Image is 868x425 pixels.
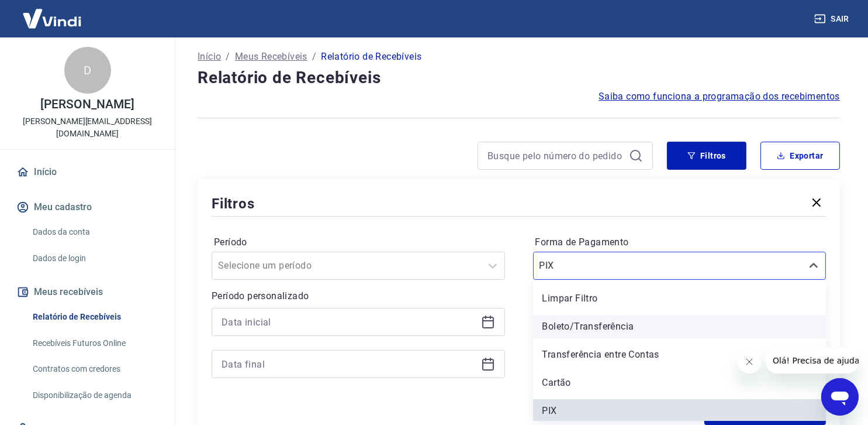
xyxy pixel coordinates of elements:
p: [PERSON_NAME] [40,98,134,111]
p: / [312,50,316,64]
p: Período personalizado [212,289,505,303]
a: Início [14,159,161,185]
p: / [226,50,230,64]
iframe: Fechar mensagem [738,350,761,373]
a: Disponibilização de agenda [28,383,161,407]
input: Data inicial [222,313,476,331]
label: Forma de Pagamento [535,235,824,249]
a: Meus Recebíveis [235,50,307,64]
div: D [64,47,111,94]
h4: Relatório de Recebíveis [198,66,840,90]
a: Contratos com credores [28,357,161,381]
a: Dados da conta [28,220,161,244]
button: Sair [812,8,854,30]
button: Meus recebíveis [14,279,161,305]
img: Vindi [14,1,90,36]
label: Período [214,235,503,249]
p: [PERSON_NAME][EMAIL_ADDRESS][DOMAIN_NAME] [9,115,165,140]
a: Saiba como funciona a programação dos recebimentos [599,90,840,104]
iframe: Mensagem da empresa [766,348,859,373]
a: Recebíveis Futuros Online [28,331,161,355]
div: Boleto/Transferência [533,315,826,338]
h5: Filtros [212,194,255,213]
div: Cartão [533,371,826,395]
button: Filtros [667,142,746,170]
a: Relatório de Recebíveis [28,305,161,329]
p: Relatório de Recebíveis [321,50,421,64]
span: Olá! Precisa de ajuda? [7,8,98,18]
div: PIX [533,399,826,423]
iframe: Botão para abrir a janela de mensagens [821,378,859,416]
input: Data final [222,355,476,373]
div: Transferência entre Contas [533,343,826,366]
a: Início [198,50,221,64]
div: Limpar Filtro [533,287,826,310]
a: Dados de login [28,246,161,270]
input: Busque pelo número do pedido [487,147,624,164]
button: Meu cadastro [14,194,161,220]
button: Exportar [760,142,840,170]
